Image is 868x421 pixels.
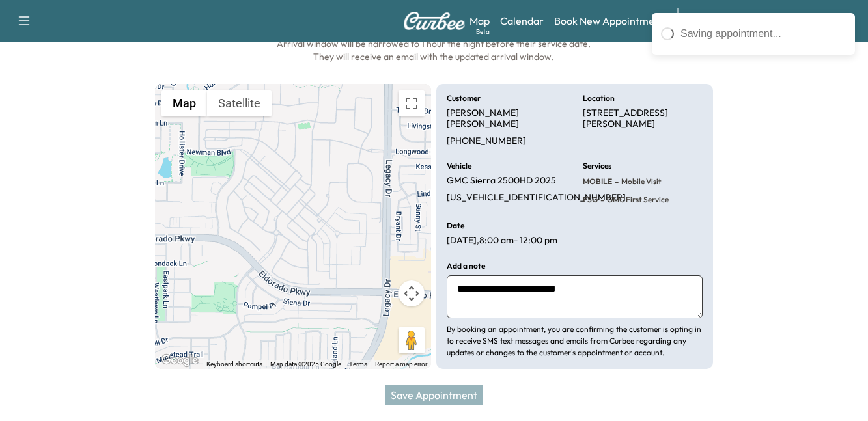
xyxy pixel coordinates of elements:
img: Google [158,352,201,369]
h6: Vehicle [447,162,471,170]
h6: Location [583,94,615,102]
a: Open this area in Google Maps (opens a new window) [158,352,201,369]
a: Calendar [500,13,544,29]
p: GMC Sierra 2500HD 2025 [447,175,556,187]
h6: Customer [447,94,481,102]
a: Terms (opens in new tab) [349,360,367,368]
button: Show street map [161,90,207,116]
p: [STREET_ADDRESS][PERSON_NAME] [583,107,703,130]
span: MOBILE [583,176,612,187]
p: [US_VEHICLE_IDENTIFICATION_NUMBER] [447,192,626,204]
p: By booking an appointment, you are confirming the customer is opting in to receive SMS text messa... [447,323,702,359]
button: Map camera controls [399,280,425,306]
h6: Services [583,162,611,170]
button: Keyboard shortcuts [206,360,262,369]
h6: Add a note [447,262,485,270]
div: Beta [476,27,490,36]
p: [DATE] , 8:00 am - 12:00 pm [447,235,557,247]
span: GMC First Service [604,195,669,205]
a: Report a map error [375,360,427,368]
div: Saving appointment... [680,26,846,42]
h6: Date [447,222,464,230]
p: [PHONE_NUMBER] [447,135,526,147]
button: Drag Pegman onto the map to open Street View [399,327,425,353]
img: Curbee Logo [403,12,466,30]
span: Map data ©2025 Google [270,360,341,368]
span: - [598,193,604,206]
span: FSG [583,195,598,205]
button: Toggle fullscreen view [399,90,425,116]
button: Show satellite imagery [207,90,272,116]
p: [PERSON_NAME] [PERSON_NAME] [447,107,567,130]
a: Book New Appointment [554,13,664,29]
h6: Arrival window will be narrowed to 1 hour the night before their service date. They will receive ... [155,37,713,63]
span: Mobile Visit [619,176,662,187]
a: MapBeta [469,13,490,29]
span: - [612,175,619,188]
